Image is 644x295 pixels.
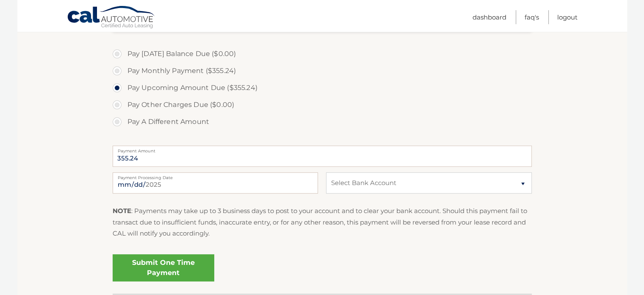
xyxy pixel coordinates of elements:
[113,172,318,194] input: Payment Date
[113,96,532,113] label: Pay Other Charges Due ($0.00)
[113,62,532,79] label: Pay Monthly Payment ($355.24)
[557,10,578,24] a: Logout
[113,45,532,62] label: Pay [DATE] Balance Due ($0.00)
[67,6,156,30] a: Cal Automotive
[473,10,506,24] a: Dashboard
[113,146,532,167] input: Payment Amount
[113,146,532,152] label: Payment Amount
[113,205,532,239] p: : Payments may take up to 3 business days to post to your account and to clear your bank account....
[113,79,532,96] label: Pay Upcoming Amount Due ($355.24)
[113,113,532,130] label: Pay A Different Amount
[113,172,318,179] label: Payment Processing Date
[113,254,214,281] a: Submit One Time Payment
[525,10,539,24] a: FAQ's
[113,207,131,215] strong: NOTE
